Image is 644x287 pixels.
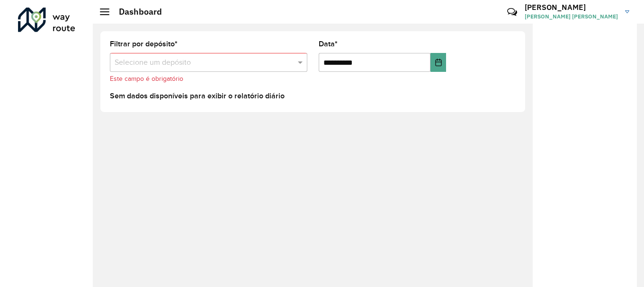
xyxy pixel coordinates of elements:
span: [PERSON_NAME] [PERSON_NAME] [525,12,618,21]
h2: Dashboard [109,7,162,17]
label: Sem dados disponíveis para exibir o relatório diário [110,90,285,102]
label: Filtrar por depósito [110,38,178,50]
h3: [PERSON_NAME] [525,3,618,12]
a: Contato Rápido [502,2,522,22]
formly-validation-message: Este campo é obrigatório [110,75,183,82]
button: Choose Date [430,53,446,72]
label: Data [319,38,338,50]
